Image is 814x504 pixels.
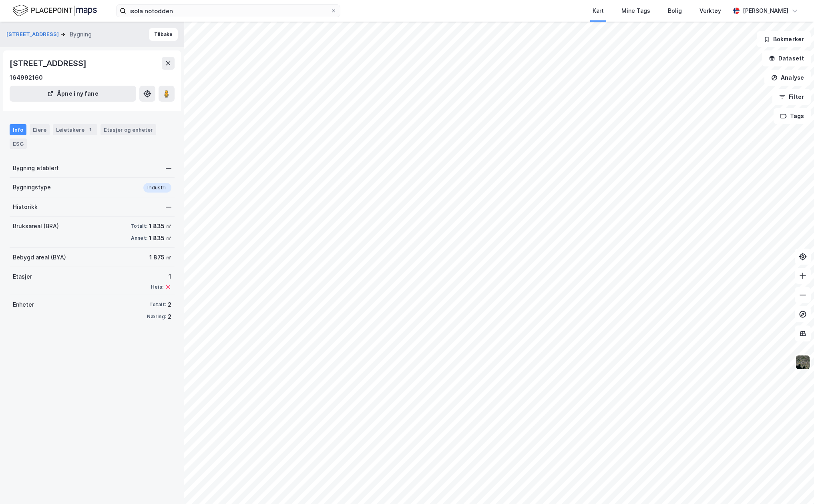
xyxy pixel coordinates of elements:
button: Åpne i ny fane [10,86,136,102]
div: Mine Tags [621,6,650,16]
button: Datasett [762,50,811,66]
div: Leietakere [53,124,97,135]
div: Kontrollprogram for chat [774,466,814,504]
button: Filter [772,89,811,105]
div: Bolig [668,6,682,16]
div: Heis: [151,284,163,290]
div: Næring: [147,313,166,320]
div: Eiere [30,124,50,135]
div: Etasjer og enheter [104,126,153,133]
div: Totalt: [149,301,166,308]
div: Verktøy [699,6,721,16]
div: 2 [168,300,171,309]
div: Etasjer [13,272,32,281]
iframe: Chat Widget [774,466,814,504]
div: 1 835 ㎡ [149,233,171,243]
button: [STREET_ADDRESS] [6,30,60,38]
div: Bebygd areal (BYA) [13,253,66,262]
div: Bygning etablert [13,163,59,173]
button: Analyse [764,70,811,86]
div: Bygning [70,30,92,39]
div: 1 875 ㎡ [149,253,171,262]
div: Kart [593,6,604,16]
button: Bokmerker [757,31,811,47]
div: 1 835 ㎡ [149,221,171,231]
input: Søk på adresse, matrikkel, gårdeiere, leietakere eller personer [126,5,330,17]
div: Totalt: [131,223,147,229]
div: [STREET_ADDRESS] [10,57,88,70]
div: Info [10,124,26,135]
div: [PERSON_NAME] [743,6,788,16]
img: 9k= [795,355,810,370]
div: Annet: [131,235,147,241]
div: 2 [168,312,171,321]
div: Enheter [13,300,34,309]
img: logo.f888ab2527a4732fd821a326f86c7f29.svg [13,4,97,18]
div: Bygningstype [13,183,51,192]
div: 1 [151,272,171,281]
div: — [166,163,171,173]
div: Historikk [13,202,38,212]
div: Bruksareal (BRA) [13,221,59,231]
button: Tilbake [149,28,178,41]
div: 164992160 [10,73,43,82]
div: 1 [86,126,94,134]
div: — [166,202,171,212]
button: Tags [774,108,811,124]
div: ESG [10,139,27,149]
